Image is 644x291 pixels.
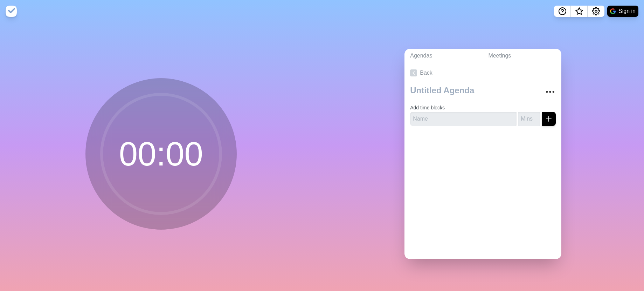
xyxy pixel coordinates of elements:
a: Meetings [483,49,561,63]
input: Name [410,112,517,126]
img: google logo [610,8,616,14]
label: Add time blocks [410,105,445,110]
button: More [543,85,557,99]
input: Mins [518,112,540,126]
a: Agendas [404,49,483,63]
a: Back [404,63,561,83]
button: Settings [588,6,604,17]
button: What’s new [571,6,588,17]
img: timeblocks logo [6,6,17,17]
button: Help [554,6,571,17]
button: Sign in [607,6,638,17]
